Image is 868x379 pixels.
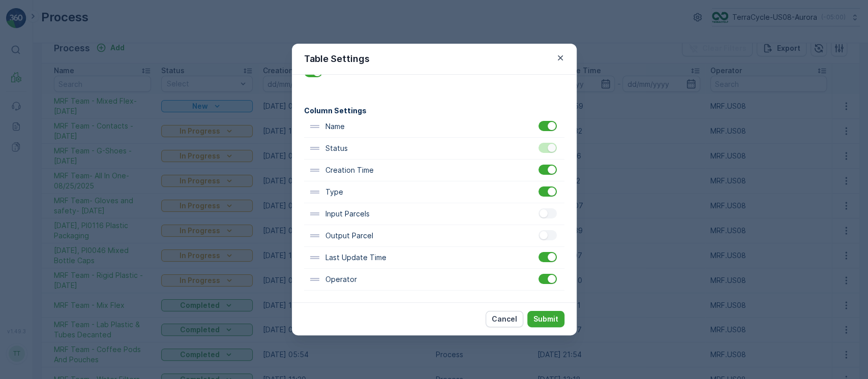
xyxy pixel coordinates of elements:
[527,311,564,327] button: Submit
[304,52,370,66] p: Table Settings
[325,274,357,285] p: Operator
[304,225,564,247] div: Output Parcel
[304,269,564,291] div: Operator
[304,247,564,269] div: Last Update Time
[533,314,558,324] p: Submit
[325,231,373,241] p: Output Parcel
[304,116,564,138] div: Name
[492,314,517,324] p: Cancel
[325,209,370,219] p: Input Parcels
[325,252,386,263] p: Last Update Time
[304,181,564,203] div: Type
[325,143,348,153] p: Status
[325,187,343,197] p: Type
[304,138,564,160] div: Status
[304,160,564,181] div: Creation Time
[325,121,345,132] p: Name
[486,311,523,327] button: Cancel
[325,165,374,175] p: Creation Time
[304,105,564,116] h4: Column Settings
[304,203,564,225] div: Input Parcels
